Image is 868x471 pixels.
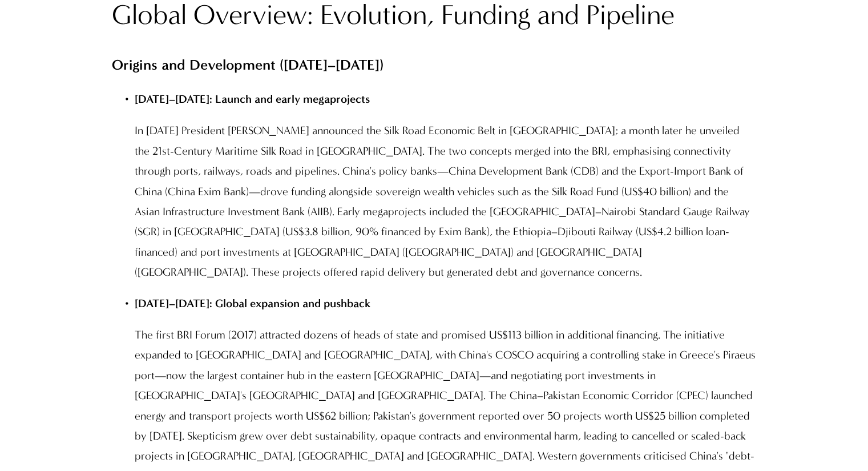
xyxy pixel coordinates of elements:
[135,120,757,282] p: In [DATE] President [PERSON_NAME] announced the Silk Road Economic Belt in [GEOGRAPHIC_DATA]; a m...
[135,92,370,106] strong: [DATE]–[DATE]: Launch and early megaprojects
[112,56,383,73] strong: Origins and Development ([DATE]–[DATE])
[135,297,371,310] strong: [DATE]–[DATE]: Global expansion and pushback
